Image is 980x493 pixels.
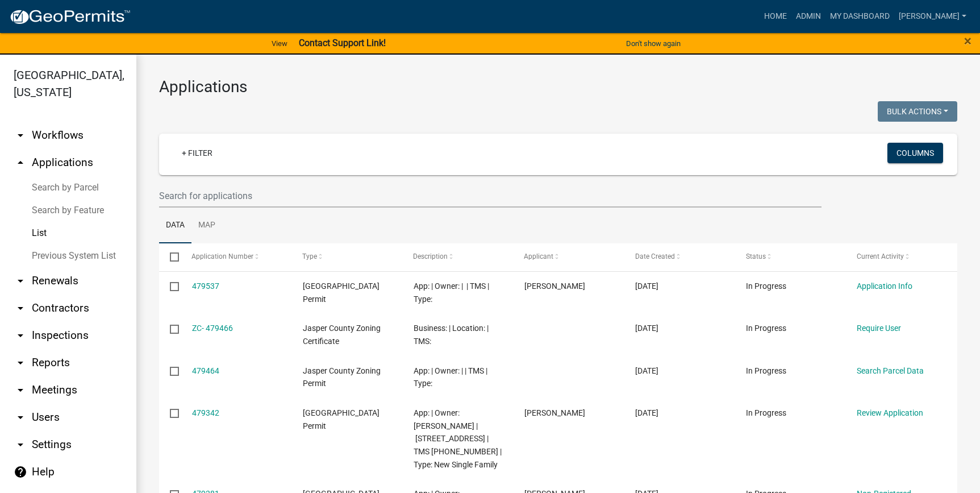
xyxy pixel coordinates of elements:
[857,281,912,291] a: Application Info
[414,408,502,469] span: App: | Owner: FREISMUTH WILLIAM P | 4031 OKATIE HWY S | TMS 039-00-12-001 | Type: New Single Family
[746,366,786,375] span: In Progress
[14,356,27,370] i: arrow_drop_down
[14,411,27,424] i: arrow_drop_down
[414,252,448,260] span: Description
[514,243,624,271] datatable-header-cell: Applicant
[746,408,786,417] span: In Progress
[303,281,380,304] span: Jasper County Building Permit
[14,438,27,451] i: arrow_drop_down
[746,324,786,333] span: In Progress
[825,6,894,27] a: My Dashboard
[159,208,191,244] a: Data
[894,6,971,27] a: [PERSON_NAME]
[857,366,924,375] a: Search Parcel Data
[887,143,943,163] button: Columns
[857,252,904,260] span: Current Activity
[735,243,846,271] datatable-header-cell: Status
[624,243,735,271] datatable-header-cell: Date Created
[299,38,386,48] strong: Contact Support Link!
[964,34,971,48] button: Close
[192,252,254,260] span: Application Number
[846,243,957,271] datatable-header-cell: Current Activity
[635,324,658,333] span: 09/16/2025
[964,33,971,49] span: ×
[14,301,27,315] i: arrow_drop_down
[857,408,923,417] a: Review Application
[267,34,292,53] a: View
[181,243,291,271] datatable-header-cell: Application Number
[14,274,27,288] i: arrow_drop_down
[191,208,222,244] a: Map
[303,366,381,388] span: Jasper County Zoning Permit
[857,324,901,333] a: Require User
[303,408,380,430] span: Jasper County Building Permit
[403,243,514,271] datatable-header-cell: Description
[414,324,489,346] span: Business: | Location: | TMS:
[746,252,766,260] span: Status
[14,465,27,479] i: help
[746,281,786,291] span: In Progress
[760,6,791,27] a: Home
[791,6,825,27] a: Admin
[14,129,27,142] i: arrow_drop_down
[524,408,585,417] span: Will Scritchfield
[192,281,219,291] a: 479537
[14,156,27,169] i: arrow_drop_up
[414,281,489,304] span: App: | Owner: | | TMS | Type:
[414,366,487,388] span: App: | Owner: | | TMS | Type:
[635,408,658,417] span: 09/16/2025
[14,329,27,342] i: arrow_drop_down
[303,252,318,260] span: Type
[14,383,27,397] i: arrow_drop_down
[635,281,658,291] span: 09/16/2025
[159,77,957,97] h3: Applications
[159,243,181,271] datatable-header-cell: Select
[303,324,381,346] span: Jasper County Zoning Certificate
[192,324,233,333] a: ZC- 479466
[524,281,585,291] span: Timothy Patterson
[635,366,658,375] span: 09/16/2025
[524,252,554,260] span: Applicant
[173,143,222,163] a: + Filter
[878,101,957,122] button: Bulk Actions
[159,184,821,208] input: Search for applications
[192,366,219,375] a: 479464
[635,252,675,260] span: Date Created
[622,34,685,53] button: Don't show again
[192,408,219,417] a: 479342
[291,243,402,271] datatable-header-cell: Type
